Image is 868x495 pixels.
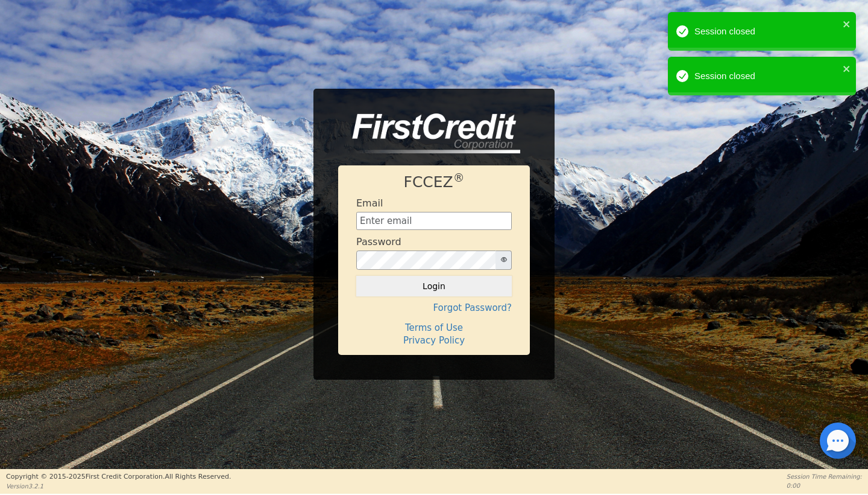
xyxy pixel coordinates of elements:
[6,482,231,491] p: Version 3.2.1
[356,173,512,191] h1: FCCEZ
[694,69,839,83] div: Session closed
[694,25,839,39] div: Session closed
[356,335,512,346] h4: Privacy Policy
[356,236,401,247] h4: Password
[356,302,512,313] h4: Forgot Password?
[843,62,851,75] button: close
[453,171,465,184] sup: ®
[787,481,862,490] p: 0:00
[6,472,231,482] p: Copyright © 2015- 2025 First Credit Corporation.
[356,197,383,209] h4: Email
[165,473,231,481] span: All Rights Reserved.
[356,322,512,333] h4: Terms of Use
[338,113,520,153] img: logo-CMu_cnol.png
[356,212,512,230] input: Enter email
[787,472,862,481] p: Session Time Remaining:
[356,251,496,270] input: password
[843,17,851,31] button: close
[356,276,512,296] button: Login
